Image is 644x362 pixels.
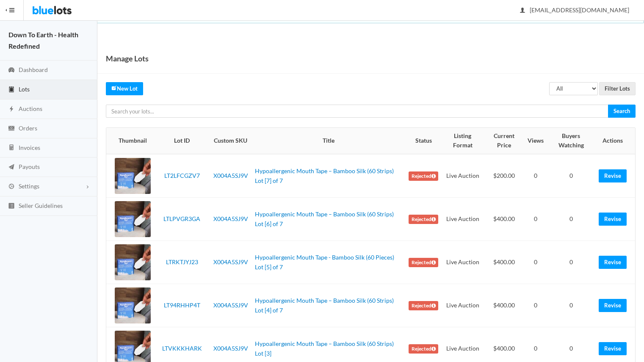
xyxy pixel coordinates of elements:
th: Status [405,128,442,154]
h1: Manage Lots [106,52,149,65]
td: $200.00 [484,154,524,198]
td: 0 [524,284,547,327]
a: LTLPVGR3GA [163,215,200,222]
ion-icon: clipboard [7,86,16,94]
a: createNew Lot [106,82,143,95]
a: X004A5SJ9V [213,258,248,265]
th: Current Price [484,128,524,154]
span: Dashboard [19,66,48,73]
input: Search [608,105,636,118]
span: Orders [19,124,37,132]
td: Live Auction [442,198,484,241]
label: Rejected [409,344,438,354]
td: Live Auction [442,284,484,327]
ion-icon: person [518,7,527,15]
span: Seller Guidelines [19,202,63,209]
a: Revise [599,213,627,226]
td: 0 [547,241,595,284]
ion-icon: speedometer [7,66,16,75]
td: 0 [547,284,595,327]
a: LT94RHHP4T [164,301,200,309]
span: Invoices [19,144,40,151]
a: Hypoallergenic Mouth Tape - Bamboo Silk (60 Pieces) Lot [5] of 7 [255,254,394,271]
th: Buyers Watching [547,128,595,154]
a: Revise [599,342,627,355]
th: Views [524,128,547,154]
a: Revise [599,299,627,312]
a: X004A5SJ9V [213,301,248,309]
a: X004A5SJ9V [213,345,248,352]
a: X004A5SJ9V [213,215,248,222]
td: 0 [524,198,547,241]
a: LT2LFCGZV7 [164,172,200,179]
span: [EMAIL_ADDRESS][DOMAIN_NAME] [520,6,629,14]
input: Filter Lots [599,82,636,95]
ion-icon: create [111,85,117,91]
th: Custom SKU [210,128,252,154]
a: LTRKTJYJ23 [166,258,198,265]
a: Revise [599,256,627,269]
a: LTVKKKHARK [162,345,202,352]
span: Lots [19,86,30,93]
th: Title [252,128,405,154]
span: Settings [19,182,39,190]
ion-icon: list box [7,202,16,210]
ion-icon: paper plane [7,163,16,171]
a: Hypoallergenic Mouth Tape – Bamboo Silk (60 Strips) Lot [7] of 7 [255,167,394,184]
a: Hypoallergenic Mouth Tape – Bamboo Silk (60 Strips) Lot [6] of 7 [255,210,394,227]
a: Hypoallergenic Mouth Tape – Bamboo Silk (60 Strips) Lot [4] of 7 [255,297,394,314]
th: Actions [595,128,635,154]
td: 0 [547,198,595,241]
td: 0 [547,154,595,198]
label: Rejected [409,171,438,181]
td: $400.00 [484,198,524,241]
td: Live Auction [442,241,484,284]
td: $400.00 [484,284,524,327]
a: X004A5SJ9V [213,172,248,179]
ion-icon: calculator [7,144,16,152]
a: Revise [599,169,627,182]
th: Thumbnail [106,128,154,154]
ion-icon: flash [7,105,16,113]
span: Auctions [19,105,42,112]
td: Live Auction [442,154,484,198]
th: Lot ID [154,128,210,154]
label: Rejected [409,301,438,310]
span: Payouts [19,163,40,170]
label: Rejected [409,215,438,224]
td: 0 [524,154,547,198]
label: Rejected [409,258,438,267]
td: $400.00 [484,241,524,284]
th: Listing Format [442,128,484,154]
td: 0 [524,241,547,284]
a: Hypoallergenic Mouth Tape – Bamboo Silk (60 Strips) Lot [3] [255,340,394,357]
ion-icon: cash [7,125,16,133]
strong: Down To Earth - Health Redefined [8,30,78,50]
input: Search your lots... [106,105,608,118]
ion-icon: cog [7,183,16,191]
